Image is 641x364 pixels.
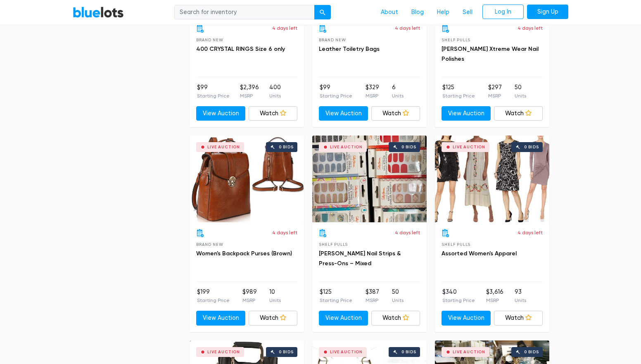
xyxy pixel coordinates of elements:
[272,229,297,236] p: 4 days left
[515,297,526,304] p: Units
[197,92,230,100] p: Starting Price
[196,45,285,52] a: 400 CRYSTAL RINGS Size 6 only
[453,145,485,149] div: Live Auction
[269,83,281,100] li: 400
[401,350,416,354] div: 0 bids
[371,106,420,121] a: Watch
[319,38,346,42] span: Brand New
[442,106,491,121] a: View Auction
[401,145,416,149] div: 0 bids
[442,297,475,304] p: Starting Price
[488,92,502,100] p: MSRP
[319,45,380,52] a: Leather Toiletry Bags
[320,92,352,100] p: Starting Price
[249,106,298,121] a: Watch
[240,92,259,100] p: MSRP
[320,297,352,304] p: Starting Price
[442,38,470,42] span: Shelf Pulls
[366,83,379,100] li: $329
[319,311,368,326] a: View Auction
[453,350,485,354] div: Live Auction
[240,83,259,100] li: $2,396
[488,83,502,100] li: $297
[320,83,352,100] li: $99
[442,288,475,304] li: $340
[456,5,479,20] a: Sell
[196,242,223,247] span: Brand New
[366,288,379,304] li: $387
[392,297,404,304] p: Units
[197,288,230,304] li: $199
[518,24,543,32] p: 4 days left
[515,92,526,100] p: Units
[366,297,379,304] p: MSRP
[486,288,503,304] li: $3,616
[197,297,230,304] p: Starting Price
[319,250,401,267] a: [PERSON_NAME] Nail Strips & Press-Ons – Mixed
[494,106,543,121] a: Watch
[524,145,539,149] div: 0 bids
[430,5,456,20] a: Help
[392,288,404,304] li: 50
[392,83,404,100] li: 6
[374,5,405,20] a: About
[207,145,240,149] div: Live Auction
[366,92,379,100] p: MSRP
[494,311,543,326] a: Watch
[442,250,517,257] a: Assorted Women's Apparel
[515,83,526,100] li: 50
[442,242,470,247] span: Shelf Pulls
[320,288,352,304] li: $125
[73,6,124,18] a: BlueLots
[269,92,281,100] p: Units
[196,38,223,42] span: Brand New
[196,311,245,326] a: View Auction
[190,136,304,222] a: Live Auction 0 bids
[279,350,294,354] div: 0 bids
[269,297,281,304] p: Units
[319,106,368,121] a: View Auction
[279,145,294,149] div: 0 bids
[330,145,363,149] div: Live Auction
[249,311,298,326] a: Watch
[442,311,491,326] a: View Auction
[319,242,348,247] span: Shelf Pulls
[392,92,404,100] p: Units
[486,297,503,304] p: MSRP
[435,136,549,222] a: Live Auction 0 bids
[524,350,539,354] div: 0 bids
[197,83,230,100] li: $99
[405,5,430,20] a: Blog
[269,288,281,304] li: 10
[515,288,526,304] li: 93
[518,229,543,236] p: 4 days left
[442,83,475,100] li: $125
[196,106,245,121] a: View Auction
[395,229,420,236] p: 4 days left
[395,24,420,32] p: 4 days left
[174,5,315,20] input: Search for inventory
[207,350,240,354] div: Live Auction
[330,350,363,354] div: Live Auction
[242,297,257,304] p: MSRP
[312,136,427,222] a: Live Auction 0 bids
[196,250,292,257] a: Women's Backpack Purses (Brown)
[442,92,475,100] p: Starting Price
[442,45,539,62] a: [PERSON_NAME] Xtreme Wear Nail Polishes
[242,288,257,304] li: $989
[482,5,524,19] a: Log In
[272,24,297,32] p: 4 days left
[371,311,420,326] a: Watch
[527,5,568,19] a: Sign Up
